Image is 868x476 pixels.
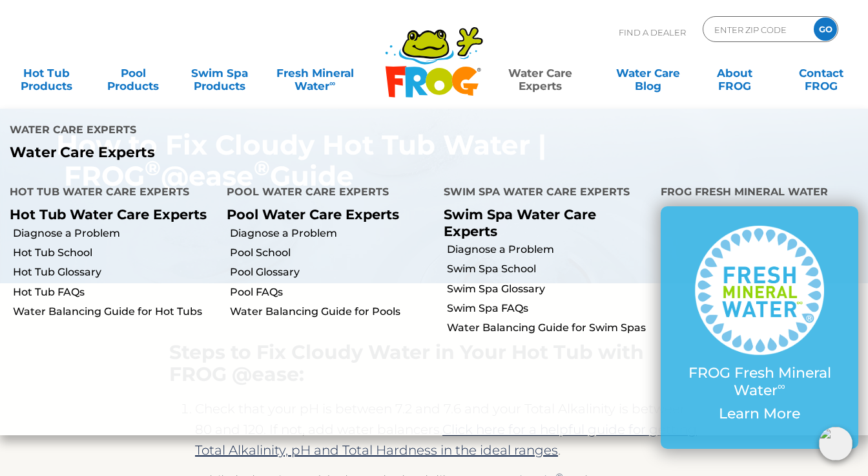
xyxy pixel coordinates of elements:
[10,180,207,206] h4: Hot Tub Water Care Experts
[447,301,651,316] a: Swim Spa FAQs
[661,180,858,206] h4: FROG Fresh Mineral Water
[819,427,852,460] img: openIcon
[13,265,217,279] a: Hot Tub Glossary
[788,60,855,86] a: ContactFROG
[444,180,641,206] h4: Swim Spa Water Care Experts
[230,265,434,279] a: Pool Glossary
[619,16,686,49] p: Find A Dealer
[713,20,800,39] input: Zip Code Form
[273,60,356,86] a: Fresh MineralWater∞
[227,206,399,222] a: Pool Water Care Experts
[99,60,167,86] a: PoolProducts
[687,226,832,429] a: FROG Fresh Mineral Water∞ Learn More
[230,285,434,299] a: Pool FAQs
[687,365,832,399] p: FROG Fresh Mineral Water
[10,206,207,222] a: Hot Tub Water Care Experts
[230,246,434,260] a: Pool School
[778,380,785,393] sup: ∞
[486,60,595,86] a: Water CareExperts
[329,78,335,88] sup: ∞
[13,285,217,299] a: Hot Tub FAQs
[814,17,837,41] input: GO
[10,118,424,144] h4: Water Care Experts
[701,60,769,86] a: AboutFROG
[227,180,424,206] h4: Pool Water Care Experts
[10,144,424,161] p: Water Care Experts
[447,321,651,335] a: Water Balancing Guide for Swim Spas
[687,406,832,422] p: Learn More
[13,305,217,319] a: Water Balancing Guide for Hot Tubs
[13,226,217,241] a: Diagnose a Problem
[186,60,253,86] a: Swim SpaProducts
[230,305,434,319] a: Water Balancing Guide for Pools
[230,226,434,241] a: Diagnose a Problem
[447,282,651,296] a: Swim Spa Glossary
[614,60,681,86] a: Water CareBlog
[444,206,596,239] a: Swim Spa Water Care Experts
[447,243,651,257] a: Diagnose a Problem
[13,246,217,260] a: Hot Tub School
[447,262,651,276] a: Swim Spa School
[13,60,80,86] a: Hot TubProducts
